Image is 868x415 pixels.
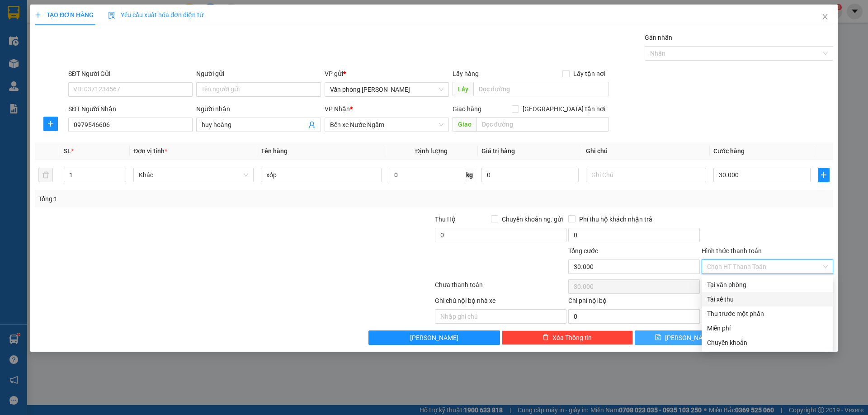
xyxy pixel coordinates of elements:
span: Giá trị hàng [481,147,515,155]
span: Giao hàng [453,105,481,113]
label: Gán nhãn [645,34,672,41]
span: Giao [453,117,476,132]
span: Chuyển khoản ng. gửi [498,214,566,224]
span: Tên hàng [261,147,288,155]
button: save[PERSON_NAME] [635,330,733,345]
span: Định lượng [415,147,448,155]
th: Ghi chú [582,142,710,160]
button: plus [43,117,58,131]
input: Nhập ghi chú [435,309,566,324]
input: VD: Bàn, Ghế [261,168,381,182]
input: Ghi Chú [586,168,706,182]
span: SL [64,147,71,155]
span: Thu Hộ [435,216,456,223]
span: plus [35,12,41,18]
span: [PERSON_NAME] [665,333,713,343]
span: [GEOGRAPHIC_DATA] tận nơi [519,104,609,114]
span: user-add [308,121,316,128]
input: 0 [481,168,579,182]
span: Lấy tận nơi [570,69,609,79]
span: plus [818,171,829,179]
label: Hình thức thanh toán [702,247,762,255]
span: VP Nhận [325,105,350,113]
button: plus [818,168,830,182]
button: Close [812,5,838,30]
div: Tại văn phòng [707,280,828,290]
span: close [821,13,829,20]
span: Cước hàng [713,147,745,155]
button: delete [38,168,53,182]
div: Người gửi [196,69,321,79]
button: [PERSON_NAME] [368,330,500,345]
span: Văn phòng Quỳnh Lưu [330,83,443,96]
img: icon [108,12,115,19]
span: TẠO ĐƠN HÀNG [35,11,94,19]
span: Tổng cước [568,247,598,255]
div: SĐT Người Gửi [68,69,193,79]
div: SĐT Người Nhận [68,104,193,114]
span: save [655,334,661,341]
span: Yêu cầu xuất hóa đơn điện tử [108,11,203,19]
span: Phí thu hộ khách nhận trả [576,214,656,224]
span: Khác [139,168,248,182]
span: plus [44,120,57,127]
span: Bến xe Nước Ngầm [330,118,443,132]
span: [PERSON_NAME] [410,333,458,343]
div: Chưa thanh toán [434,280,567,296]
div: VP gửi [325,69,449,79]
div: Tài xế thu [707,294,828,304]
div: Thu trước một phần [707,309,828,319]
div: Miễn phí [707,323,828,333]
input: Dọc đường [473,82,609,96]
span: Lấy [453,82,473,96]
div: Ghi chú nội bộ nhà xe [435,296,566,309]
button: deleteXóa Thông tin [502,330,633,345]
div: Người nhận [196,104,321,114]
div: Chi phí nội bộ [568,296,700,309]
input: Dọc đường [476,117,609,132]
span: Đơn vị tính [133,147,167,155]
div: Chuyển khoản [707,338,828,348]
span: delete [542,334,549,341]
span: Lấy hàng [453,70,479,77]
span: kg [465,168,474,182]
div: Tổng: 1 [38,194,335,204]
span: Xóa Thông tin [552,333,592,343]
